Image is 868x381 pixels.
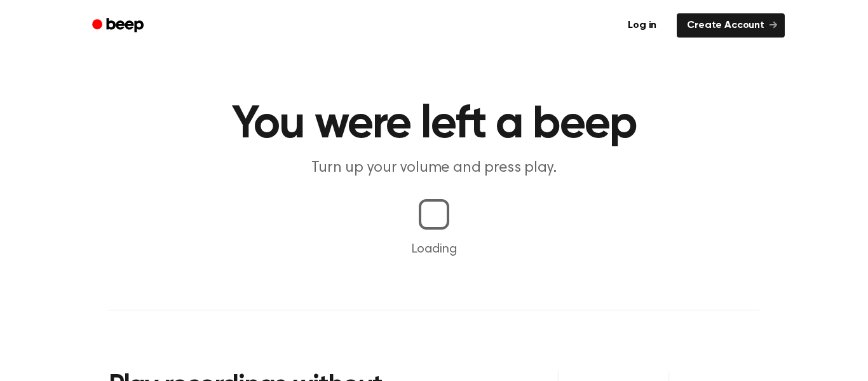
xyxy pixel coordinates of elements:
[677,13,785,38] a: Create Account
[109,102,759,148] h1: You were left a beep
[190,158,678,179] p: Turn up your volume and press play.
[15,240,853,259] p: Loading
[615,11,669,40] a: Log in
[83,13,155,38] a: Beep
